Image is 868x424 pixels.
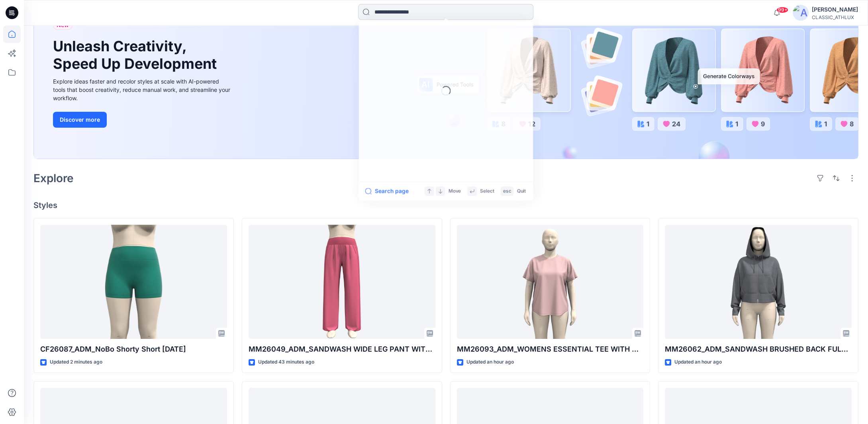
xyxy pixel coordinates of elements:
[258,358,314,366] p: Updated 43 minutes ago
[793,5,809,21] img: avatar
[674,358,722,366] p: Updated an hour ago
[457,225,644,339] a: MM26093_ADM_WOMENS ESSENTIAL TEE WITH CURVED HEM, BACK YOKE, & SPLIT BACK SEAM
[466,358,514,366] p: Updated an hour ago
[812,14,858,20] div: CLASSIC_ATHLUX
[53,112,232,128] a: Discover more
[40,225,227,339] a: CF26087_ADM_NoBo Shorty Short 01SEP25
[50,358,102,366] p: Updated 2 minutes ago
[53,112,107,128] button: Discover more
[665,344,852,355] p: MM26062_ADM_SANDWASH BRUSHED BACK FULL ZIP JACKET
[480,187,494,195] p: Select
[448,187,461,195] p: Move
[33,200,858,210] h4: Styles
[365,187,409,196] button: Search page
[33,172,74,185] h2: Explore
[503,187,511,195] p: esc
[40,344,227,355] p: CF26087_ADM_NoBo Shorty Short [DATE]
[665,225,852,339] a: MM26062_ADM_SANDWASH BRUSHED BACK FULL ZIP JACKET
[812,5,858,14] div: [PERSON_NAME]
[53,38,220,72] h1: Unleash Creativity, Speed Up Development
[457,344,644,355] p: MM26093_ADM_WOMENS ESSENTIAL TEE WITH CURVED HEM, BACK YOKE, & SPLIT BACK SEAM
[776,7,788,13] span: 99+
[53,77,232,102] div: Explore ideas faster and recolor styles at scale with AI-powered tools that boost creativity, red...
[249,225,435,339] a: MM26049_ADM_SANDWASH WIDE LEG PANT WITH RIB
[517,187,526,195] p: Quit
[249,344,435,355] p: MM26049_ADM_SANDWASH WIDE LEG PANT WITH RIB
